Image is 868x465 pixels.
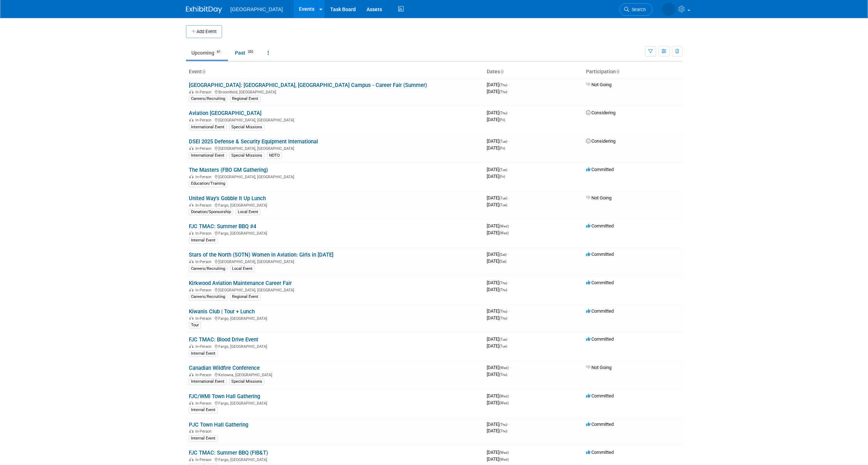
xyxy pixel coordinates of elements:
[510,223,511,229] span: -
[195,373,214,377] span: In-Person
[189,124,227,130] div: International Event
[487,280,509,285] span: [DATE]
[189,231,194,235] img: In-Person Event
[508,280,509,285] span: -
[487,365,511,370] span: [DATE]
[629,7,646,12] span: Search
[487,372,507,377] span: [DATE]
[189,280,292,286] a: Kirkwood Aviation Maintenance Career Fair
[215,49,223,55] span: 61
[229,124,264,130] div: Special Missions
[236,209,260,215] div: Local Event
[189,89,481,95] div: Broomfield, [GEOGRAPHIC_DATA]
[189,209,233,215] div: Donation/Sponsorship
[189,365,260,371] a: Canadian Wildfire Conference
[487,202,507,207] span: [DATE]
[586,308,614,314] span: Committed
[510,365,511,370] span: -
[586,223,614,229] span: Committed
[499,83,507,87] span: (Thu)
[508,167,509,172] span: -
[586,422,614,427] span: Committed
[487,223,511,229] span: [DATE]
[189,288,194,291] img: In-Person Event
[189,350,218,357] div: Internal Event
[499,196,507,200] span: (Tue)
[499,429,507,433] span: (Thu)
[189,336,258,343] a: FJC TMAC: Blood Drive Event
[189,308,255,315] a: Kiwanis Club | Tour + Lunch
[189,266,227,272] div: Careers/Recruiting
[189,322,201,328] div: Tour
[586,138,615,144] span: Considering
[189,343,481,349] div: Fargo, [GEOGRAPHIC_DATA]
[189,316,194,320] img: In-Person Event
[500,69,504,74] a: Sort by Start Date
[195,401,214,406] span: In-Person
[586,280,614,285] span: Committed
[487,145,505,151] span: [DATE]
[189,407,218,413] div: Internal Event
[195,90,214,95] span: In-Person
[619,3,653,16] a: Search
[189,287,481,293] div: [GEOGRAPHIC_DATA], [GEOGRAPHIC_DATA]
[583,66,682,78] th: Participation
[499,394,509,398] span: (Wed)
[487,138,509,144] span: [DATE]
[189,203,194,207] img: In-Person Event
[586,195,612,201] span: Not Going
[487,252,509,257] span: [DATE]
[189,259,194,263] img: In-Person Event
[487,82,509,87] span: [DATE]
[189,457,194,461] img: In-Person Event
[586,450,614,455] span: Committed
[499,423,507,427] span: (Thu)
[189,96,227,102] div: Careers/Recruiting
[499,451,509,455] span: (Wed)
[186,25,222,38] button: Add Event
[230,266,255,272] div: Local Event
[499,288,507,292] span: (Thu)
[499,139,507,143] span: (Tue)
[230,294,260,300] div: Regional Event
[662,3,676,16] img: Darren Hall
[189,372,481,377] div: Kelowna, [GEOGRAPHIC_DATA]
[189,117,481,123] div: [GEOGRAPHIC_DATA], [GEOGRAPHIC_DATA]
[189,223,256,230] a: FJC TMAC: Summer BBQ #4
[186,6,222,13] img: ExhibitDay
[487,422,509,427] span: [DATE]
[195,344,214,349] span: In-Person
[189,344,194,348] img: In-Person Event
[499,316,507,320] span: (Thu)
[586,110,615,115] span: Considering
[189,429,194,433] img: In-Person Event
[484,66,583,78] th: Dates
[246,49,255,55] span: 352
[508,138,509,144] span: -
[195,316,214,321] span: In-Person
[189,180,227,187] div: Education/Training
[499,259,506,263] span: (Sat)
[189,450,268,456] a: FJC TMAC: Summer BBQ (FIB&T)
[189,152,227,159] div: International Event
[487,336,509,342] span: [DATE]
[202,69,205,74] a: Sort by Event Name
[487,393,511,399] span: [DATE]
[487,89,507,94] span: [DATE]
[195,429,214,434] span: In-Person
[487,343,507,349] span: [DATE]
[195,175,214,179] span: In-Person
[195,231,214,236] span: In-Person
[508,336,509,342] span: -
[499,111,507,115] span: (Thu)
[499,224,509,228] span: (Wed)
[189,167,268,173] a: The Masters (FBO GM Gathering)
[195,288,214,293] span: In-Person
[189,422,248,428] a: PJC Town Hall Gathering
[487,258,506,264] span: [DATE]
[499,366,509,370] span: (Wed)
[189,435,218,442] div: Internal Event
[189,230,481,236] div: Fargo, [GEOGRAPHIC_DATA]
[499,168,507,172] span: (Tue)
[195,259,214,264] span: In-Person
